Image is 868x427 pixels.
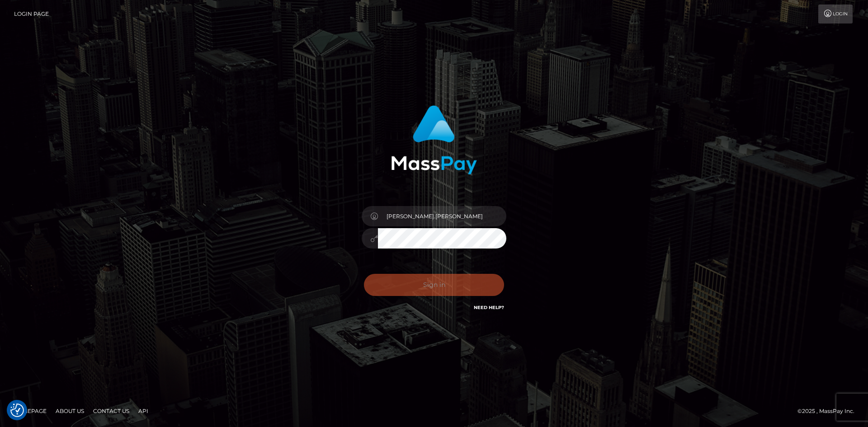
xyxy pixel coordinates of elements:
div: © 2025 , MassPay Inc. [797,406,861,416]
a: Login Page [14,5,49,23]
a: About Us [52,404,88,418]
input: Username... [378,206,506,226]
a: Homepage [10,404,50,418]
img: Revisit consent button [10,404,24,417]
a: Login [818,5,853,23]
a: API [135,404,152,418]
a: Contact Us [90,404,133,418]
a: Need Help? [474,305,504,310]
button: Consent Preferences [10,404,24,417]
img: MassPay Login [391,105,477,174]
